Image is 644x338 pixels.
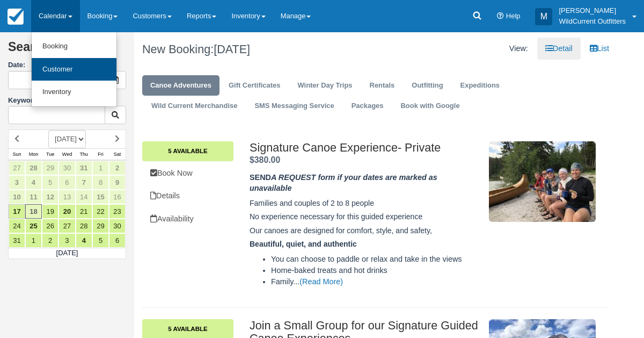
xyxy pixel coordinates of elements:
a: List [582,38,617,60]
a: 3 [58,233,75,248]
th: Mon [25,148,42,160]
a: Inventory [32,81,116,104]
a: Details [142,185,233,207]
a: Customer [32,58,116,81]
i: Help [497,13,504,20]
a: 21 [76,204,92,219]
span: $380.00 [250,155,280,164]
a: 26 [42,219,58,233]
a: 11 [25,190,42,204]
h5: Our canoes are designed for comfort, style, and safety, [250,227,480,235]
th: Tue [42,148,58,160]
li: View: [501,38,536,60]
a: 1 [92,161,109,175]
a: 19 [42,204,58,219]
a: 5 [92,233,109,248]
a: 1 [25,233,42,248]
a: 3 [9,175,25,190]
strong: Price: $380 [250,155,280,164]
a: 23 [109,204,126,219]
th: Fri [92,148,109,160]
label: Keyword [8,96,38,104]
a: 24 [9,219,25,233]
p: WildCurrent Outfitters [559,16,626,27]
a: Outfitting [404,75,451,96]
li: You can choose to paddle or relax and take in the views [271,254,480,265]
td: [DATE] [9,248,126,258]
a: Gift Certificates [221,75,288,96]
a: 29 [42,161,58,175]
th: Wed [58,148,75,160]
h1: New Booking: [142,43,368,56]
div: M [535,8,552,25]
h5: Families and couples of 2 to 8 people [250,199,480,207]
a: Rentals [362,75,403,96]
a: 28 [76,219,92,233]
label: Date: [8,60,126,70]
a: Expeditions [452,75,508,96]
button: Keyword Search [105,106,126,124]
strong: SEND [250,173,437,193]
a: 17 [9,204,25,219]
a: (Read More) [299,277,343,286]
a: 14 [76,190,92,204]
a: 10 [9,190,25,204]
em: A REQUEST form if your dates are marked as unavailable [250,173,437,193]
a: 6 [58,175,75,190]
li: Family... [271,276,480,287]
a: 31 [76,161,92,175]
a: 12 [42,190,58,204]
a: 29 [92,219,109,233]
a: 27 [58,219,75,233]
th: Sun [9,148,25,160]
span: [DATE] [214,42,250,56]
th: Sat [109,148,126,160]
li: Home-baked treats and hot drinks [271,265,480,276]
h5: No experience necessary for this guided experience [250,213,480,221]
a: 31 [9,233,25,248]
a: Booking [32,35,116,58]
a: 5 Available [142,141,233,161]
a: 20 [58,204,75,219]
h2: Search [8,40,126,60]
a: 28 [25,161,42,175]
a: Detail [537,38,581,60]
img: checkfront-main-nav-mini-logo.png [8,9,24,25]
a: 7 [76,175,92,190]
a: 2 [109,161,126,175]
a: Canoe Adventures [142,75,219,96]
h2: Signature Canoe Experience- Private [250,141,480,154]
a: SMS Messaging Service [246,96,342,117]
a: Packages [343,96,392,117]
a: 16 [109,190,126,204]
a: 13 [58,190,75,204]
a: 4 [76,233,92,248]
a: 15 [92,190,109,204]
span: Help [506,12,521,20]
a: Wild Current Merchandise [143,96,245,117]
a: 18 [25,204,42,219]
strong: Beautiful, quiet, and authentic [250,240,357,248]
a: 27 [9,161,25,175]
p: [PERSON_NAME] [559,5,626,16]
a: Winter Day Trips [289,75,360,96]
a: Availability [142,208,233,230]
a: Book Now [142,162,233,184]
a: 30 [109,219,126,233]
a: 22 [92,204,109,219]
a: 30 [58,161,75,175]
a: 9 [109,175,126,190]
a: 2 [42,233,58,248]
a: 25 [25,219,42,233]
a: 6 [109,233,126,248]
img: M10-6 [489,141,596,222]
a: 4 [25,175,42,190]
a: Book with Google [392,96,467,117]
a: 5 [42,175,58,190]
a: 8 [92,175,109,190]
ul: Calendar [31,32,117,107]
th: Thu [76,148,92,160]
